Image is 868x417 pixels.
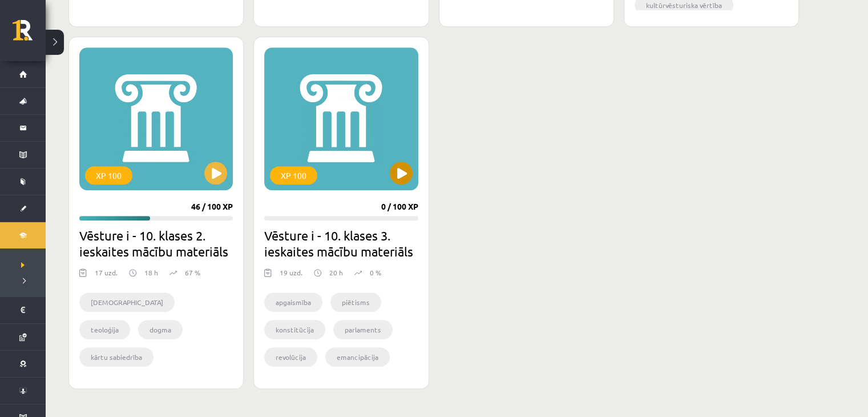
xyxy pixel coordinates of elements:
h2: Vēsture i - 10. klases 3. ieskaites mācību materiāls [264,227,418,259]
li: apgaismība [264,292,322,312]
p: 0 % [370,267,381,278]
div: XP 100 [270,166,317,185]
div: 17 uzd. [95,267,118,284]
p: 67 % [185,267,200,278]
li: piētisms [330,292,381,312]
h2: Vēsture i - 10. klases 2. ieskaites mācību materiāls [79,227,233,259]
li: revolūcija [264,347,317,367]
p: 18 h [144,267,158,278]
li: kārtu sabiedrība [79,347,154,367]
div: 19 uzd. [280,267,302,284]
li: konstitūcija [264,320,325,339]
li: [DEMOGRAPHIC_DATA] [79,292,175,312]
li: dogma [138,320,183,339]
li: emancipācija [325,347,390,367]
li: parlaments [333,320,393,339]
div: XP 100 [85,166,132,185]
li: teoloģija [79,320,130,339]
p: 20 h [329,267,343,278]
a: Rīgas 1. Tālmācības vidusskola [13,20,46,49]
